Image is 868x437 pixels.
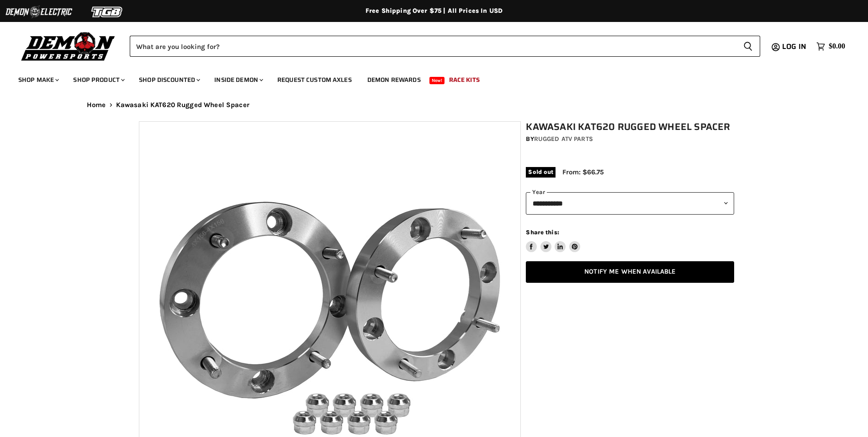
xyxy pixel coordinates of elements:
a: Shop Product [66,70,130,89]
a: Log in [778,43,812,51]
a: Shop Discounted [132,70,206,89]
form: Product [130,36,760,57]
span: Log in [782,41,806,52]
h1: Kawasaki KAT620 Rugged Wheel Spacer [526,121,734,133]
div: Free Shipping Over $75 | All Prices In USD [69,7,799,15]
span: Kawasaki KAT620 Rugged Wheel Spacer [116,101,249,109]
button: Search [736,36,760,57]
img: Demon Electric Logo 2 [5,3,73,21]
img: Demon Powersports [18,30,118,62]
nav: Breadcrumbs [69,101,799,109]
a: Home [87,101,106,109]
a: Rugged ATV Parts [534,135,593,143]
input: Search [130,36,736,57]
a: $0.00 [812,40,850,53]
a: Notify Me When Available [526,261,734,283]
aside: Share this: [526,228,580,253]
span: From: $66.75 [562,168,604,176]
a: Race Kits [442,70,487,89]
a: Shop Make [11,70,64,89]
span: Share this: [526,229,559,236]
span: $0.00 [829,42,845,51]
a: Demon Rewards [360,70,428,89]
select: year [526,192,734,215]
ul: Main menu [11,67,843,89]
img: TGB Logo 2 [73,3,142,21]
span: Sold out [526,167,556,177]
a: Request Custom Axles [270,70,359,89]
span: New! [429,77,445,84]
div: by [526,134,734,144]
a: Inside Demon [207,70,269,89]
